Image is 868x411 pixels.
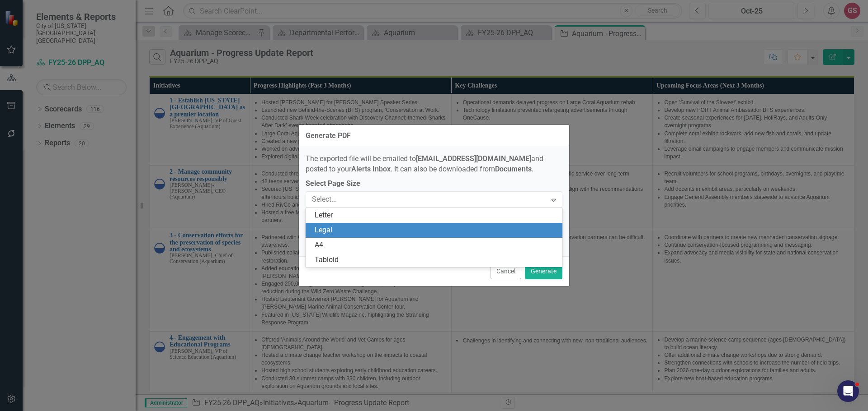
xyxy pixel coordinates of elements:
div: Letter [315,210,557,221]
button: Generate [525,263,562,279]
strong: Alerts Inbox [351,165,391,173]
button: Cancel [491,263,521,279]
iframe: Intercom live chat [837,380,859,402]
span: The exported file will be emailed to and posted to your . It can also be downloaded from . [306,154,543,173]
label: Select Page Size [306,179,562,189]
strong: Documents [495,165,532,173]
div: Legal [315,225,557,236]
div: Tabloid [315,255,557,265]
strong: [EMAIL_ADDRESS][DOMAIN_NAME] [416,154,531,163]
div: Generate PDF [306,132,351,140]
div: A4 [315,240,557,250]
